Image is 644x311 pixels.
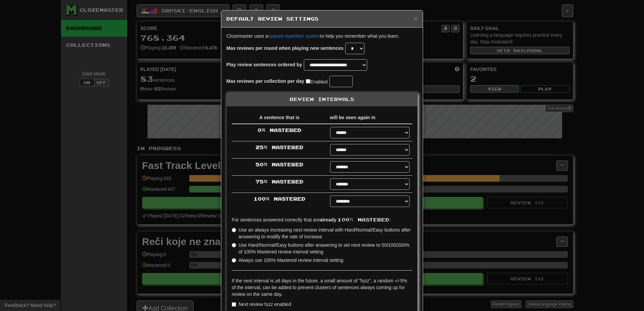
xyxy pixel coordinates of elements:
label: 50 % Mastered [256,161,303,168]
h5: Default Review Settings [226,15,418,22]
p: If the next interval is ≥8 days in the future, a small amount of "fuzz", a random +/-5% of the in... [232,277,412,298]
input: Use an always increasing next review interval with Hard/Normal/Easy buttons after answering to mo... [232,228,236,232]
p: For sentences answered correctly that are : [232,216,412,223]
th: will be seen again in [327,111,412,124]
p: Clozemaster uses a to help you remember what you learn. [226,33,418,39]
label: 0 % Mastered [258,127,301,134]
a: spaced repetition system [268,33,320,39]
input: Always use 100% Mastered review interval setting [232,258,236,263]
label: Play review sentences ordered by [226,61,302,68]
label: Next review fuzz enabled [232,301,291,308]
label: 75 % Mastered [256,178,303,185]
label: Use an always increasing next review interval with Hard/Normal/Easy buttons after answering to mo... [232,227,412,240]
span: × [414,14,418,22]
label: Max reviews per round when playing new sentences [226,45,344,51]
label: 25 % Mastered [256,144,303,151]
input: Next review fuzz enabled [232,302,236,307]
span: 100% Mastered [337,217,389,222]
input: Enabled [306,79,310,83]
th: A sentence that is [232,111,327,124]
strong: already [320,217,336,222]
label: Always use 100% Mastered review interval setting [232,257,343,264]
label: Enabled [306,78,327,85]
input: Use Hard/Normal/Easy buttons after answering to set next review to 50/100/200% of 100% Mastered r... [232,243,236,247]
div: Review Intervals [227,93,417,106]
label: Use Hard/Normal/Easy buttons after answering to set next review to 50/100/200% of 100% Mastered r... [232,242,412,255]
label: 100 % Mastered [254,196,305,202]
label: Max reviews per collection per day [226,78,304,84]
button: Close [414,15,418,22]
